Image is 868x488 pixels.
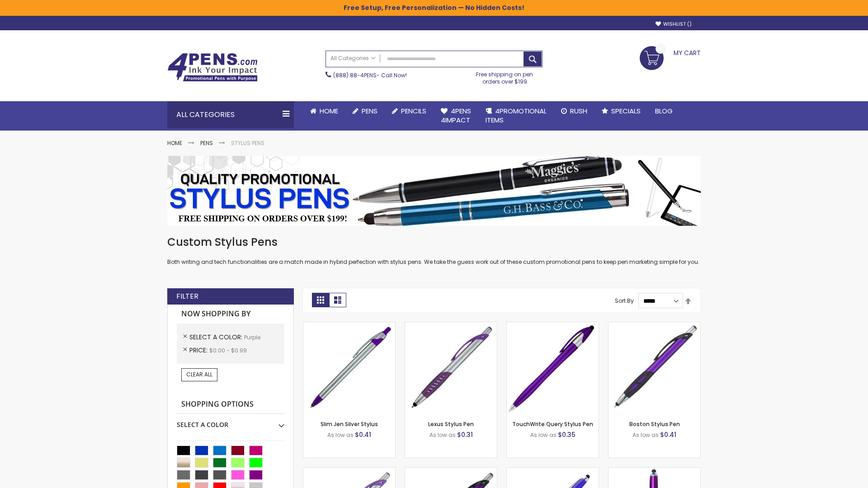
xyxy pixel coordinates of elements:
[167,235,701,266] div: Both writing and tech functionalities are a match made in hybrid perfection with stylus pens. We ...
[303,322,395,329] a: Slim Jen Silver Stylus-Purple
[570,106,587,116] span: Rush
[660,430,676,439] span: $0.41
[167,101,294,128] div: All Categories
[530,431,557,439] span: As low as
[478,101,554,131] a: 4PROMOTIONALITEMS
[303,101,345,121] a: Home
[312,293,329,307] strong: Grid
[181,368,217,381] a: Clear All
[558,430,576,439] span: $0.35
[441,106,471,125] span: 4Pens 4impact
[345,101,385,121] a: Pens
[405,322,497,329] a: Lexus Stylus Pen-Purple
[554,101,594,121] a: Rush
[333,71,407,79] span: - Call Now!
[244,333,260,341] span: Purple
[189,346,209,355] span: Price
[507,322,599,329] a: TouchWrite Query Stylus Pen-Purple
[457,430,473,439] span: $0.31
[648,101,680,121] a: Blog
[405,322,497,414] img: Lexus Stylus Pen-Purple
[512,420,593,428] a: TouchWrite Query Stylus Pen
[167,139,182,147] a: Home
[362,106,377,116] span: Pens
[385,101,434,121] a: Pencils
[209,347,247,354] span: $0.00 - $0.99
[428,420,474,428] a: Lexus Stylus Pen
[632,431,659,439] span: As low as
[355,430,371,439] span: $0.41
[327,431,354,439] span: As low as
[609,322,700,414] img: Boston Stylus Pen-Purple
[611,106,641,116] span: Specials
[177,395,284,414] strong: Shopping Options
[320,106,338,116] span: Home
[507,322,599,414] img: TouchWrite Query Stylus Pen-Purple
[189,333,244,342] span: Select A Color
[615,297,634,305] label: Sort By
[231,139,264,147] strong: Stylus Pens
[507,467,599,475] a: Sierra Stylus Twist Pen-Purple
[177,305,284,324] strong: Now Shopping by
[326,51,380,66] a: All Categories
[467,67,543,85] div: Free shipping on pen orders over $199
[429,431,456,439] span: As low as
[594,101,648,121] a: Specials
[303,322,395,414] img: Slim Jen Silver Stylus-Purple
[486,106,547,125] span: 4PROMOTIONAL ITEMS
[629,420,680,428] a: Boston Stylus Pen
[200,139,213,147] a: Pens
[176,291,198,301] strong: Filter
[186,371,212,378] span: Clear All
[609,322,700,329] a: Boston Stylus Pen-Purple
[167,53,258,82] img: 4Pens Custom Pens and Promotional Products
[405,467,497,475] a: Lexus Metallic Stylus Pen-Purple
[321,420,378,428] a: Slim Jen Silver Stylus
[434,101,478,131] a: 4Pens4impact
[609,467,700,475] a: TouchWrite Command Stylus Pen-Purple
[401,106,426,116] span: Pencils
[656,21,692,28] a: Wishlist
[333,71,377,79] a: (888) 88-4PENS
[303,467,395,475] a: Boston Silver Stylus Pen-Purple
[167,235,701,249] h1: Custom Stylus Pens
[177,414,284,429] div: Select A Color
[167,156,701,226] img: Stylus Pens
[655,106,673,116] span: Blog
[330,55,376,62] span: All Categories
